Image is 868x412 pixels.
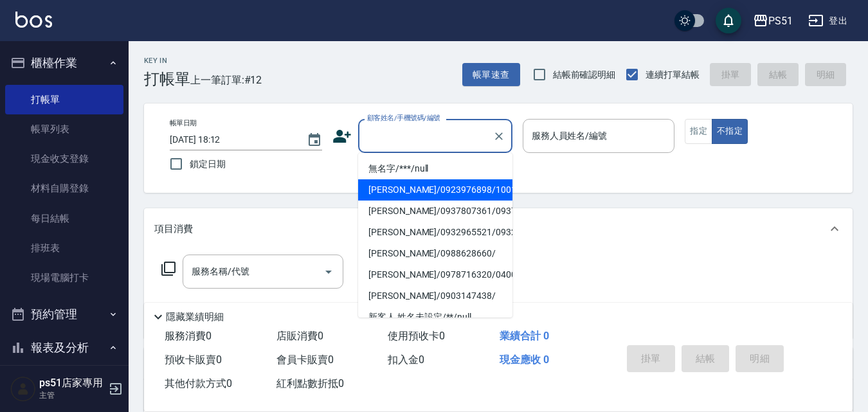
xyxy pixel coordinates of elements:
span: 業績合計 0 [500,330,549,342]
span: 其他付款方式 0 [165,377,232,390]
button: 預約管理 [5,298,123,331]
button: 不指定 [712,119,748,144]
a: 帳單列表 [5,114,123,144]
button: Open [318,262,339,282]
h3: 打帳單 [144,70,190,88]
li: [PERSON_NAME]/0988628660/ [358,243,512,264]
input: YYYY/MM/DD hh:mm [170,129,294,150]
span: 店販消費 0 [276,330,323,342]
li: [PERSON_NAME]/0923976898/100165 [358,179,512,201]
span: 上一筆訂單:#12 [190,72,262,88]
li: [PERSON_NAME]/0978716320/040074 [358,264,512,285]
img: Person [10,376,36,402]
span: 連續打單結帳 [646,68,700,82]
div: 項目消費 [144,208,853,249]
span: 服務消費 0 [165,330,212,342]
span: 使用預收卡 0 [388,330,445,342]
span: 預收卡販賣 0 [165,354,222,366]
span: 紅利點數折抵 0 [276,377,344,390]
span: 現金應收 0 [500,354,549,366]
button: PS51 [748,8,798,34]
button: 櫃檯作業 [5,46,123,80]
p: 項目消費 [154,222,193,236]
li: 新客人 姓名未設定/**/null [358,307,512,328]
p: 隱藏業績明細 [166,310,224,324]
button: 指定 [685,119,712,144]
span: 扣入金 0 [388,354,424,366]
li: [PERSON_NAME]/0937807361/0937807361 [358,201,512,222]
button: 帳單速查 [462,63,520,87]
a: 每日結帳 [5,204,123,233]
a: 材料自購登錄 [5,174,123,203]
li: [PERSON_NAME]/0903147438/ [358,285,512,307]
h5: ps51店家專用 [39,377,105,390]
span: 鎖定日期 [190,157,226,171]
img: Logo [15,12,52,28]
label: 帳單日期 [170,118,197,128]
p: 主管 [39,390,105,401]
span: 會員卡販賣 0 [276,354,334,366]
label: 顧客姓名/手機號碼/編號 [367,113,440,123]
button: Clear [490,127,508,145]
div: PS51 [768,13,793,29]
h2: Key In [144,57,190,65]
button: Choose date, selected date is 2025-08-13 [299,125,330,156]
button: save [716,8,741,33]
span: 結帳前確認明細 [553,68,616,82]
a: 排班表 [5,233,123,263]
a: 現場電腦打卡 [5,263,123,292]
button: 報表及分析 [5,331,123,364]
a: 現金收支登錄 [5,144,123,174]
button: 登出 [803,9,853,33]
a: 打帳單 [5,85,123,114]
li: [PERSON_NAME]/0932965521/0932965521 [358,222,512,243]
